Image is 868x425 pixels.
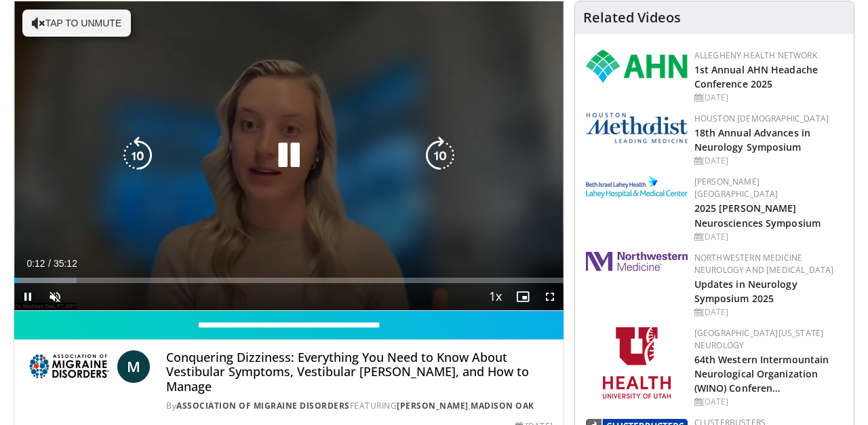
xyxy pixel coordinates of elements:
img: 2a462fb6-9365-492a-ac79-3166a6f924d8.png.150x105_q85_autocrop_double_scale_upscale_version-0.2.jpg [586,252,688,271]
a: 18th Annual Advances in Neurology Symposium [694,126,810,153]
button: Unmute [41,283,68,310]
img: Association of Migraine Disorders [25,350,112,383]
h4: Related Videos [583,10,681,26]
span: 0:12 [26,258,45,269]
a: [GEOGRAPHIC_DATA][US_STATE] Neurology [694,327,824,351]
span: 35:12 [54,258,77,269]
video-js: Video Player [14,1,564,311]
span: / [48,258,51,269]
h4: Conquering Dizziness: Everything You Need to Know About Vestibular Symptoms, Vestibular [PERSON_N... [166,350,553,394]
div: [DATE] [694,231,843,243]
button: Fullscreen [536,283,564,310]
a: 2025 [PERSON_NAME] Neurosciences Symposium [694,202,821,229]
a: Houston [DEMOGRAPHIC_DATA] [694,113,829,124]
img: 5e4488cc-e109-4a4e-9fd9-73bb9237ee91.png.150x105_q85_autocrop_double_scale_upscale_version-0.2.png [586,113,688,143]
img: 628ffacf-ddeb-4409-8647-b4d1102df243.png.150x105_q85_autocrop_double_scale_upscale_version-0.2.png [586,50,688,83]
a: Madison Oak [471,400,534,411]
a: Northwestern Medicine Neurology and [MEDICAL_DATA] [694,252,834,276]
div: [DATE] [694,155,843,167]
a: [PERSON_NAME][GEOGRAPHIC_DATA] [694,176,778,200]
img: e7977282-282c-4444-820d-7cc2733560fd.jpg.150x105_q85_autocrop_double_scale_upscale_version-0.2.jpg [586,176,688,198]
a: M [117,350,150,383]
div: [DATE] [694,396,843,408]
button: Tap to unmute [22,10,131,37]
button: Playback Rate [482,283,509,310]
div: By FEATURING , [166,400,553,412]
button: Enable picture-in-picture mode [509,283,536,310]
a: 1st Annual AHN Headache Conference 2025 [694,63,818,90]
div: [DATE] [694,306,843,318]
a: [PERSON_NAME] [397,400,469,411]
a: Association of Migraine Disorders [176,400,350,411]
button: Pause [14,283,41,310]
div: [DATE] [694,92,843,104]
a: 64th Western Intermountain Neurological Organization (WINO) Conferen… [694,353,829,394]
a: Updates in Neurology Symposium 2025 [694,278,797,305]
div: Progress Bar [14,278,564,283]
a: Allegheny Health Network [694,50,817,61]
img: f6362829-b0a3-407d-a044-59546adfd345.png.150x105_q85_autocrop_double_scale_upscale_version-0.2.png [603,327,671,399]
